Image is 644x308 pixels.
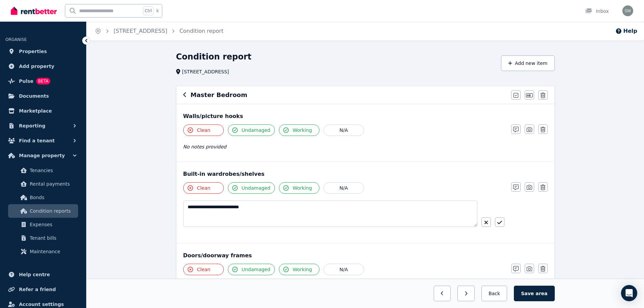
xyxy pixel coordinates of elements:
[183,264,224,275] button: Clean
[197,127,211,134] span: Clean
[19,151,65,160] span: Manage property
[8,177,78,191] a: Rental payments
[324,182,364,194] button: N/A
[514,286,554,301] button: Save area
[324,124,364,136] button: N/A
[481,286,507,301] button: Back
[279,264,319,275] button: Working
[5,74,81,88] a: PulseBETA
[183,252,548,260] div: Doors/doorway frames
[242,127,270,134] span: Undamaged
[30,207,75,215] span: Condition reports
[19,92,49,100] span: Documents
[176,51,252,62] h1: Condition report
[30,180,75,188] span: Rental payments
[156,8,159,14] span: k
[19,107,52,115] span: Marketplace
[615,27,637,35] button: Help
[622,5,633,16] img: Stacey Walker
[197,266,211,273] span: Clean
[228,124,275,136] button: Undamaged
[19,77,33,85] span: Pulse
[228,264,275,275] button: Undamaged
[5,283,81,296] a: Refer a friend
[11,6,57,16] img: RentBetter
[114,28,167,34] a: [STREET_ADDRESS]
[293,127,312,134] span: Working
[501,55,555,71] button: Add new item
[197,185,211,191] span: Clean
[279,124,319,136] button: Working
[585,8,609,15] div: Inbox
[191,90,247,100] h6: Master Bedroom
[242,266,270,273] span: Undamaged
[324,264,364,275] button: N/A
[8,204,78,218] a: Condition reports
[8,245,78,258] a: Maintenance
[143,6,153,15] span: Ctrl
[5,149,81,162] button: Manage property
[228,182,275,194] button: Undamaged
[183,182,224,194] button: Clean
[5,104,81,118] a: Marketplace
[242,185,270,191] span: Undamaged
[19,270,50,279] span: Help centre
[19,62,54,70] span: Add property
[19,285,56,293] span: Refer a friend
[183,112,548,120] div: Walls/picture hooks
[535,290,547,297] span: area
[30,234,75,242] span: Tenant bills
[36,78,50,85] span: BETA
[293,266,312,273] span: Working
[19,47,47,55] span: Properties
[30,220,75,229] span: Expenses
[5,45,81,58] a: Properties
[5,60,81,73] a: Add property
[8,191,78,204] a: Bonds
[5,268,81,281] a: Help centre
[183,124,224,136] button: Clean
[8,218,78,231] a: Expenses
[183,144,226,149] span: No notes provided
[183,170,548,178] div: Built-in wardrobes/shelves
[5,89,81,103] a: Documents
[87,22,232,41] nav: Breadcrumb
[30,166,75,174] span: Tenancies
[8,231,78,245] a: Tenant bills
[5,134,81,147] button: Find a tenant
[8,164,78,177] a: Tenancies
[19,137,55,145] span: Find a tenant
[180,28,223,34] a: Condition report
[19,122,45,130] span: Reporting
[30,247,75,256] span: Maintenance
[621,285,637,301] div: Open Intercom Messenger
[279,182,319,194] button: Working
[293,185,312,191] span: Working
[5,119,81,133] button: Reporting
[5,37,27,42] span: ORGANISE
[30,193,75,202] span: Bonds
[182,68,229,75] span: [STREET_ADDRESS]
